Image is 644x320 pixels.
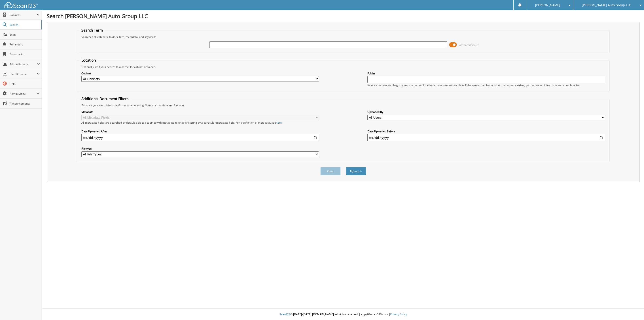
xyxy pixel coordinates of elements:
span: Bookmarks [10,52,40,56]
span: Advanced Search [459,43,479,47]
legend: Additional Document Filters [79,96,131,101]
span: Scan123 [280,312,290,316]
label: Uploaded By [367,110,605,114]
div: Select a cabinet and begin typing the name of the folder you want to search in. If the name match... [367,83,605,87]
span: Help [10,82,40,86]
div: All metadata fields are searched by default. Select a cabinet with metadata to enable filtering b... [81,121,319,125]
span: [PERSON_NAME] Auto Group LLC [582,4,631,6]
label: Folder [367,71,605,75]
span: Admin Reports [10,62,37,66]
span: Announcements [10,102,40,105]
span: User Reports [10,72,37,76]
label: File type [81,147,319,150]
img: scan123-logo-white.svg [4,2,38,8]
span: Search [10,23,39,27]
span: Admin Menu [10,92,37,96]
a: Privacy Policy [390,312,407,316]
input: start [81,134,319,141]
button: Clear [320,167,341,175]
legend: Search Term [79,28,105,33]
div: © [DATE]-[DATE] [DOMAIN_NAME]. All rights reserved | appg03-scan123-com | [42,309,644,320]
div: Enhance your search for specific documents using filters such as date and file type. [79,103,607,107]
button: Search [346,167,366,175]
label: Metadata [81,110,319,114]
label: Date Uploaded After [81,129,319,133]
label: Cabinet [81,71,319,75]
div: Optionally limit your search to a particular cabinet or folder [79,65,607,69]
span: Reminders [10,43,40,46]
span: [PERSON_NAME] [535,4,560,6]
span: Scan [10,33,40,37]
h1: Search [PERSON_NAME] Auto Group LLC [47,12,640,20]
label: Date Uploaded Before [367,129,605,133]
span: Cabinets [10,13,37,17]
input: end [367,134,605,141]
legend: Location [79,58,98,63]
a: here [276,121,282,125]
div: Searches all cabinets, folders, files, metadata, and keywords [79,35,607,39]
